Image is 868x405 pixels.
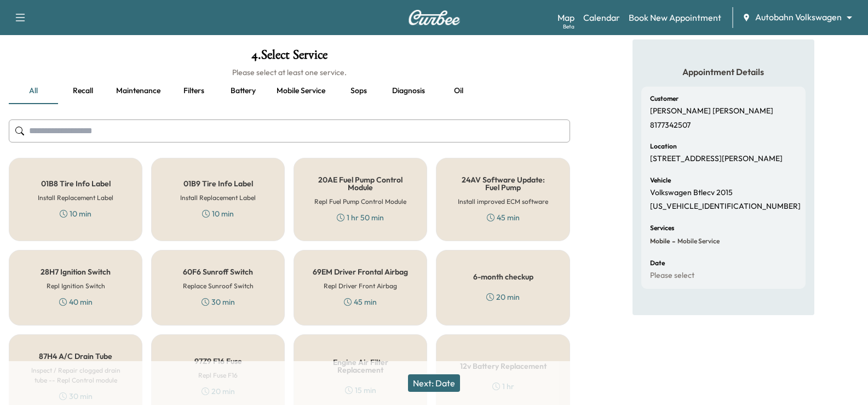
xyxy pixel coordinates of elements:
[650,106,773,116] p: [PERSON_NAME] [PERSON_NAME]
[629,11,721,24] a: Book New Appointment
[650,95,679,102] h6: Customer
[202,208,234,219] div: 10 min
[650,225,674,231] h6: Services
[219,78,268,104] button: Battery
[107,78,169,104] button: Maintenance
[183,281,254,291] h6: Replace Sunroof Switch
[41,268,111,276] h5: 28H7 Ignition Switch
[183,268,253,276] h5: 60F6 Sunroff Switch
[641,66,806,78] h5: Appointment Details
[650,188,733,198] p: Volkswagen Btlecv 2015
[486,292,520,303] div: 20 min
[755,11,842,24] span: Autobahn Volkswagen
[59,296,93,307] div: 40 min
[434,78,483,104] button: Oil
[650,260,665,266] h6: Date
[312,358,409,374] h5: Engine Air Filter Replacement
[9,67,570,78] h6: Please select at least one service.
[9,78,58,104] button: all
[383,78,434,104] button: Diagnosis
[9,78,570,104] div: basic tabs example
[9,48,570,67] h1: 4 . Select Service
[650,237,670,246] span: Mobile
[58,78,107,104] button: Recall
[183,180,253,187] h5: 01B9 Tire Info Label
[38,193,113,203] h6: Install Replacement Label
[344,296,377,307] div: 45 min
[458,197,548,207] h6: Install improved ECM software
[60,208,91,219] div: 10 min
[202,296,235,307] div: 30 min
[675,237,720,246] span: Mobile Service
[314,197,406,207] h6: Repl Fuel Pump Control Module
[583,11,620,24] a: Calendar
[324,281,397,291] h6: Repl Driver Front Airbag
[47,281,105,291] h6: Repl Ignition Switch
[408,10,461,25] img: Curbee Logo
[268,78,334,104] button: Mobile service
[473,273,533,281] h5: 6-month checkup
[180,193,256,203] h6: Install Replacement Label
[487,212,520,223] div: 45 min
[41,180,111,187] h5: 01B8 Tire Info Label
[670,236,675,247] span: -
[650,177,671,184] h6: Vehicle
[650,143,677,150] h6: Location
[650,202,801,212] p: [US_VEHICLE_IDENTIFICATION_NUMBER]
[650,121,691,130] p: 8177342507
[650,154,783,164] p: [STREET_ADDRESS][PERSON_NAME]
[313,268,408,276] h5: 69EM Driver Frontal Airbag
[408,374,460,392] button: Next: Date
[563,22,574,31] div: Beta
[334,78,383,104] button: Sops
[650,271,694,281] p: Please select
[337,212,384,223] div: 1 hr 50 min
[169,78,219,104] button: Filters
[39,352,112,360] h5: 87H4 A/C Drain Tube
[454,176,551,191] h5: 24AV Software Update: Fuel Pump
[194,357,242,365] h5: 97Z9 F16 Fuse
[557,11,574,24] a: MapBeta
[312,176,409,191] h5: 20AE Fuel Pump Control Module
